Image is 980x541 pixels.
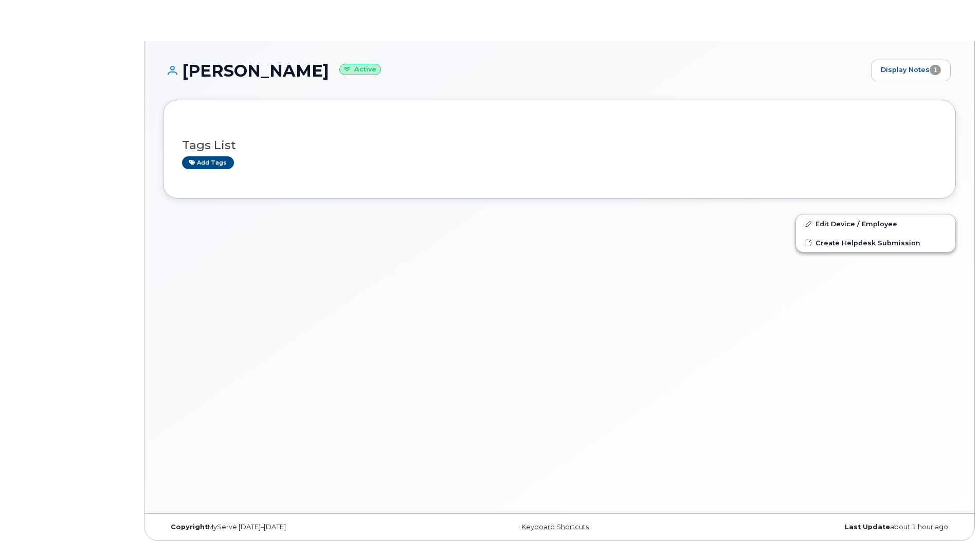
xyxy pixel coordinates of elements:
[182,156,234,169] a: Add tags
[796,233,955,252] a: Create Helpdesk Submission
[796,214,955,233] a: Edit Device / Employee
[930,65,941,75] span: 1
[163,62,866,80] h1: [PERSON_NAME]
[692,523,956,531] div: about 1 hour ago
[182,139,937,152] h3: Tags List
[871,60,951,81] a: Display Notes1
[339,64,381,76] small: Active
[521,523,589,531] a: Keyboard Shortcuts
[163,523,427,531] div: MyServe [DATE]–[DATE]
[845,523,890,531] strong: Last Update
[171,523,208,531] strong: Copyright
